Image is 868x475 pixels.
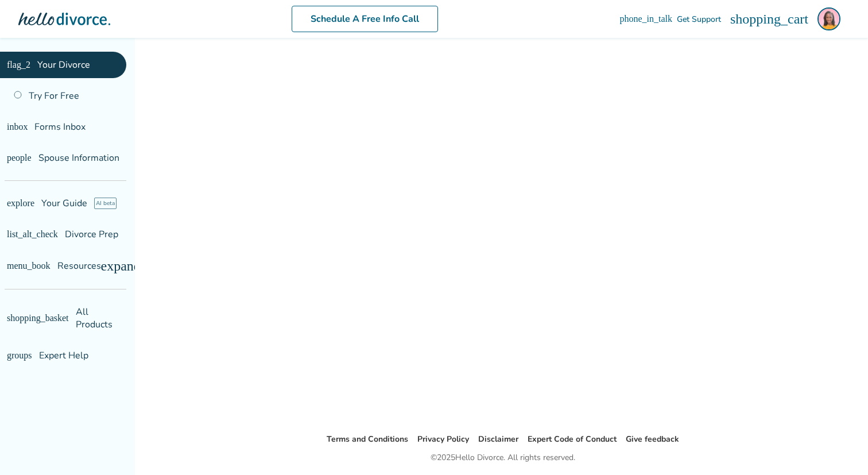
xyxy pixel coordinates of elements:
span: shopping_basket [7,307,16,316]
span: AI beta [76,198,98,209]
span: flag_2 [7,60,16,69]
span: list_alt_check [7,230,16,239]
span: shopping_cart [795,12,808,26]
div: © 2025 Hello Divorce. All rights reserved. [431,451,575,465]
span: people [7,153,16,163]
img: Jazmyne Williams [817,7,840,30]
a: Schedule A Free Info Call [346,6,492,32]
a: Expert Code of Conduct [528,434,617,445]
span: Get Support [741,14,785,25]
a: Terms and Conditions [327,434,408,445]
span: Resources [7,260,67,272]
span: phone_in_talk [727,14,737,24]
li: Disclaimer [478,432,518,446]
span: menu_book [7,261,16,271]
span: expand_more [106,259,119,273]
a: Privacy Policy [417,434,469,445]
span: groups [7,338,16,347]
li: Give feedback [626,432,679,446]
span: explore [7,199,16,208]
span: Forms Inbox [23,121,74,133]
a: phone_in_talkGet Support [727,14,785,25]
span: inbox [7,122,16,132]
